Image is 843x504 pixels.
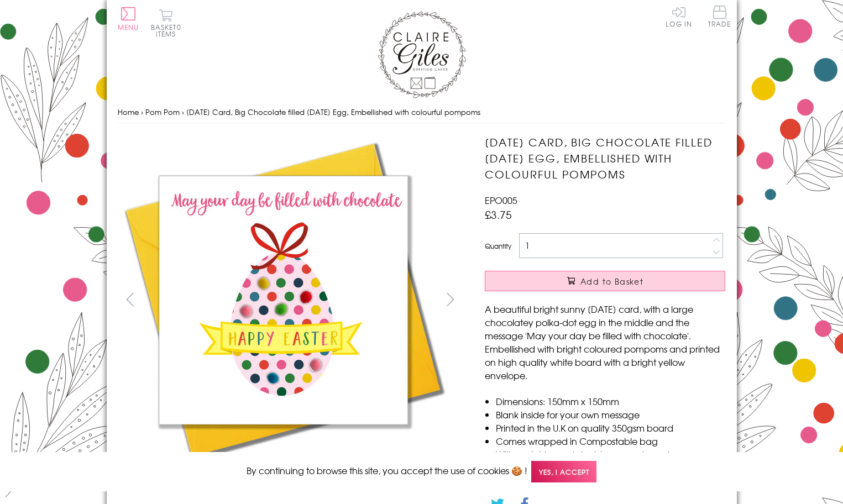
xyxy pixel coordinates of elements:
span: [DATE] Card, Big Chocolate filled [DATE] Egg, Embellished with colourful pompoms [186,107,480,117]
li: Comes wrapped in Compostable bag [496,434,725,448]
li: With matching sustainable sourced envelope [496,448,725,461]
span: Trade [708,6,731,27]
button: prev [118,287,143,312]
button: next [438,287,463,312]
nav: breadcrumbs [118,101,726,124]
h1: [DATE] Card, Big Chocolate filled [DATE] Egg, Embellished with colourful pompoms [485,134,725,182]
span: Add to Basket [580,276,643,287]
img: Easter Card, Big Chocolate filled Easter Egg, Embellished with colourful pompoms [118,134,449,466]
span: Menu [118,22,139,32]
img: Claire Giles Greetings Cards [378,11,466,98]
span: £3.75 [485,207,512,222]
span: 0 items [156,22,181,39]
label: Quantity [485,241,511,251]
button: Basket0 items [151,9,181,37]
span: › [141,107,143,117]
button: Menu [118,7,139,30]
a: Pom Pom [145,107,180,117]
button: Add to Basket [485,271,725,291]
a: Home [118,107,139,117]
span: EPO005 [485,193,517,207]
a: Trade [708,6,731,29]
p: A beautiful bright sunny [DATE] card, with a large chocolatey polka-dot egg in the middle and the... [485,302,725,382]
a: Log In [666,6,692,27]
span: › [182,107,184,117]
li: Blank inside for your own message [496,408,725,421]
li: Dimensions: 150mm x 150mm [496,395,725,408]
li: Printed in the U.K on quality 350gsm board [496,421,725,434]
span: Yes, I accept [531,461,596,482]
